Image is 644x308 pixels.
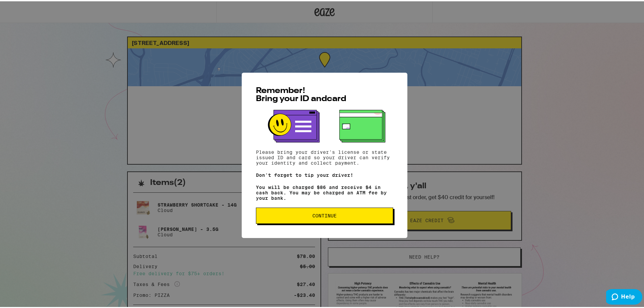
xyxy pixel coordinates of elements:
p: Please bring your driver's license or state issued ID and card so your driver can verify your ide... [256,148,393,164]
button: Continue [256,206,393,222]
p: Don't forget to tip your driver! [256,171,393,176]
span: Continue [312,212,337,217]
span: Remember! Bring your ID and card [256,86,346,102]
p: You will be charged $86 and receive $4 in cash back. You may be charged an ATM fee by your bank. [256,183,393,199]
iframe: Opens a widget where you can find more information [606,288,642,305]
